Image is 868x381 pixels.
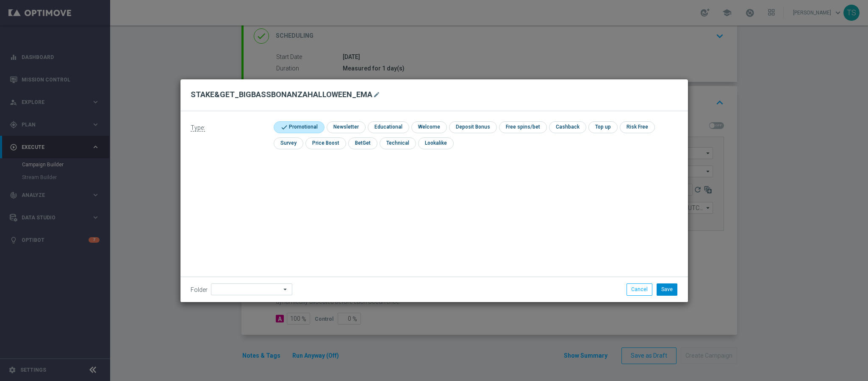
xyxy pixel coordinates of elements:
label: Folder [191,286,208,294]
h2: STAKE&GET_BIGBASSBONANZAHALLOWEEN_EMA [191,90,372,100]
button: Save [657,283,677,295]
button: Cancel [627,283,652,295]
span: Type: [191,124,205,132]
i: mode_edit [373,91,380,98]
i: arrow_drop_down [281,284,290,295]
button: mode_edit [372,90,383,100]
